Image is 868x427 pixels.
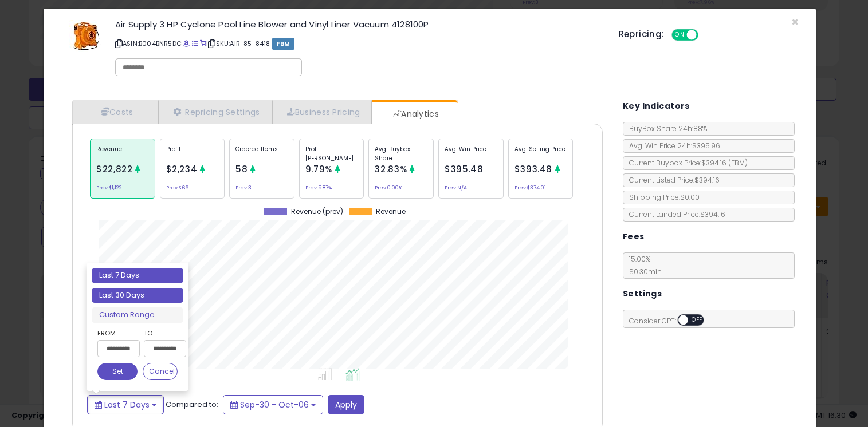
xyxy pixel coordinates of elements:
span: Current Landed Price: $394.16 [623,209,725,219]
span: ( FBM ) [728,158,748,168]
span: OFF [688,315,706,325]
h5: Key Indicators [623,99,690,113]
span: $393.48 [514,163,552,175]
li: Custom Range [92,307,183,323]
span: 9.79% [305,163,332,175]
span: $0.30 min [623,267,662,276]
a: BuyBox page [183,39,190,48]
h5: Repricing: [619,30,665,39]
span: 32.83% [375,163,407,175]
li: Last 7 Days [92,268,183,283]
img: 41gqomreUmL._SL60_.jpg [69,20,104,52]
a: Repricing Settings [159,100,272,124]
small: Prev: 0.00% [375,186,402,189]
span: OFF [696,30,714,40]
label: To [144,327,178,339]
span: Revenue [376,208,406,216]
label: From [97,327,138,339]
button: Apply [328,395,364,414]
p: Revenue [96,145,149,162]
span: 15.00 % [623,254,662,276]
a: Your listing only [200,39,206,48]
span: Shipping Price: $0.00 [623,192,700,202]
span: $394.16 [701,158,748,168]
span: BuyBox Share 24h: 88% [623,124,707,133]
p: Avg. Win Price [445,145,497,162]
p: Avg. Selling Price [514,145,567,162]
p: Ordered Items [235,145,288,162]
h3: Air Supply 3 HP Cyclone Pool Line Blower and Vinyl Liner Vacuum 4128100P [115,20,602,29]
span: Consider CPT: [623,316,719,326]
span: $395.48 [445,163,483,175]
p: Profit [166,145,219,162]
p: ASIN: B004BNR5DC | SKU: AIR-85-8418 [115,34,602,53]
a: All offer listings [192,39,198,48]
span: × [791,14,799,30]
span: Compared to: [166,398,218,409]
span: FBM [272,38,295,50]
span: 58 [235,163,248,175]
span: $22,822 [96,163,132,175]
button: Set [97,363,138,380]
span: Revenue (prev) [291,208,343,216]
a: Costs [73,100,159,124]
small: Prev: $374.01 [514,186,546,189]
small: Prev: $66 [166,186,188,189]
p: Avg. Buybox Share [375,145,427,162]
span: Avg. Win Price 24h: $395.96 [623,141,720,151]
a: Business Pricing [272,100,372,124]
small: Prev: 3 [235,186,252,189]
small: Prev: $1,122 [96,186,122,189]
span: Current Buybox Price: [623,158,748,168]
li: Last 30 Days [92,288,183,303]
h5: Fees [623,230,645,244]
p: Profit [PERSON_NAME] [305,145,358,162]
small: Prev: N/A [445,186,467,189]
span: Last 7 Days [104,399,150,410]
span: Current Listed Price: $394.16 [623,175,720,185]
a: Analytics [372,102,457,125]
span: Sep-30 - Oct-06 [240,399,309,410]
span: ON [673,30,687,40]
small: Prev: 5.87% [305,186,332,189]
button: Cancel [143,363,178,380]
h5: Settings [623,287,662,301]
span: $2,234 [166,163,198,175]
